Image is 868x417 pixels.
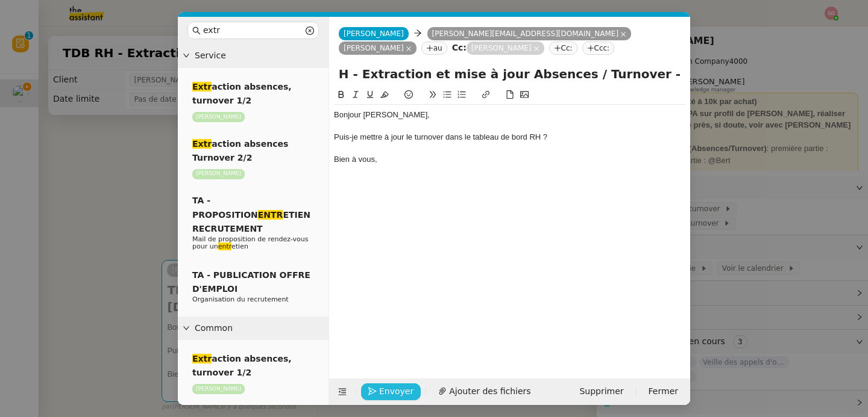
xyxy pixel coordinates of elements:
[192,82,212,91] em: Extr
[192,354,212,363] em: Extr
[195,321,324,335] span: Common
[549,42,577,55] nz-tag: Cc:
[192,112,245,122] nz-tag: [PERSON_NAME]
[427,27,632,40] nz-tag: [PERSON_NAME][EMAIL_ADDRESS][DOMAIN_NAME]
[339,42,417,55] nz-tag: [PERSON_NAME]
[258,210,283,220] em: ENTR
[192,139,288,162] span: action absences Turnover 2/2
[192,235,309,250] span: Mail de proposition de rendez-vous pour un etien
[452,43,467,52] strong: Cc:
[192,169,245,179] nz-tag: [PERSON_NAME]
[334,110,685,120] div: Bonjour [PERSON_NAME],
[192,295,289,303] span: Organisation du recrutement
[572,383,631,400] button: Supprimer
[339,65,681,83] input: Subject
[218,242,231,250] em: entr
[344,29,404,38] span: [PERSON_NAME]
[421,42,447,55] nz-tag: au
[334,154,685,165] div: Bien à vous,
[467,42,544,55] nz-tag: [PERSON_NAME]
[334,132,685,143] div: Puis-je mettre à jour le turnover dans le tableau de bord RH ?
[361,383,421,400] button: Envoyer
[579,385,623,398] span: Supprimer
[641,383,685,400] button: Fermer
[192,384,245,394] nz-tag: [PERSON_NAME]
[431,383,538,400] button: Ajouter des fichiers
[192,270,310,294] span: TA - PUBLICATION OFFRE D'EMPLOI
[192,354,292,377] span: action absences, turnover 1/2
[178,44,329,67] div: Service
[449,385,530,398] span: Ajouter des fichiers
[192,82,292,105] span: action absences, turnover 1/2
[379,385,414,398] span: Envoyer
[192,139,212,149] em: Extr
[582,42,615,55] nz-tag: Ccc:
[192,196,310,233] span: TA - PROPOSITION ETIEN RECRUTEMENT
[195,49,324,63] span: Service
[649,385,678,398] span: Fermer
[203,23,303,37] input: Templates
[178,317,329,340] div: Common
